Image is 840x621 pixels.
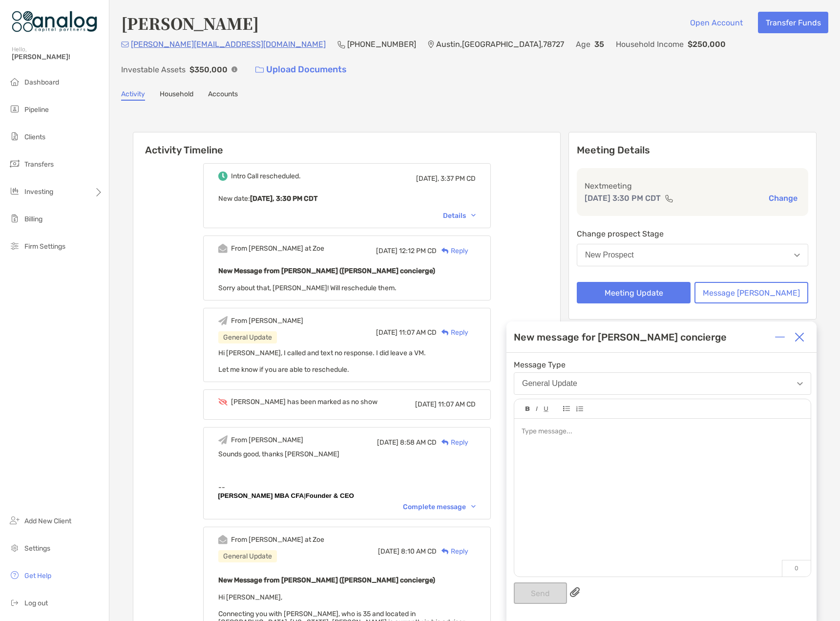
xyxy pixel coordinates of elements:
[218,316,228,325] img: Event icon
[514,331,727,343] div: New message for [PERSON_NAME] concierge
[437,327,468,338] div: Reply
[437,546,468,557] div: Reply
[9,158,21,170] img: transfers icon
[441,439,449,446] img: Reply icon
[218,550,277,562] div: General Update
[544,407,548,412] img: Editor control icon
[9,240,21,252] img: firm-settings icon
[471,214,476,217] img: Chevron icon
[665,194,673,202] img: communication type
[782,560,811,577] p: 0
[682,12,750,33] button: Open Account
[231,535,324,544] div: From [PERSON_NAME] at Zoe
[218,284,397,292] span: Sorry about that, [PERSON_NAME]! Will reschedule them.
[437,246,468,256] div: Reply
[12,53,103,61] span: [PERSON_NAME]!
[399,328,437,337] span: 11:07 AM CD
[441,329,449,336] img: Reply icon
[577,282,691,303] button: Meeting Update
[121,64,186,76] p: Investable Assets
[441,248,449,254] img: Reply icon
[218,193,476,205] p: New date :
[231,66,237,72] img: Info Icon
[585,251,634,259] div: New Prospect
[24,517,71,525] span: Add New Client
[231,398,378,406] div: [PERSON_NAME] has been marked as no show
[585,180,800,192] p: Next meeting
[766,193,800,203] button: Change
[24,78,59,86] span: Dashboard
[121,90,145,101] a: Activity
[218,171,228,181] img: Event icon
[24,599,48,607] span: Log out
[758,12,828,33] button: Transfer Funds
[231,244,324,253] div: From [PERSON_NAME] at Zoe
[133,132,560,156] h6: Activity Timeline
[131,38,326,50] p: [PERSON_NAME][EMAIL_ADDRESS][DOMAIN_NAME]
[24,188,53,196] span: Investing
[9,542,21,554] img: settings icon
[347,38,416,50] p: [PHONE_NUMBER]
[576,406,583,412] img: Editor control icon
[9,185,21,197] img: investing icon
[436,38,564,50] p: Austin , [GEOGRAPHIC_DATA] , 78727
[9,569,21,581] img: get-help icon
[12,4,97,39] img: Zoe Logo
[9,103,21,115] img: pipeline icon
[563,406,570,411] img: Editor control icon
[218,483,225,492] span: --
[688,38,726,50] p: $250,000
[24,544,50,553] span: Settings
[794,254,800,257] img: Open dropdown arrow
[218,435,228,445] img: Event icon
[218,535,228,544] img: Event icon
[218,576,435,584] b: New Message from [PERSON_NAME] ([PERSON_NAME] concierge)
[24,133,45,141] span: Clients
[401,547,437,556] span: 8:10 AM CD
[306,492,354,499] b: Founder & CEO
[231,436,303,444] div: From [PERSON_NAME]
[377,438,399,447] span: [DATE]
[24,572,51,580] span: Get Help
[576,38,590,50] p: Age
[437,437,468,448] div: Reply
[775,332,785,342] img: Expand or collapse
[218,267,435,275] b: New Message from [PERSON_NAME] ([PERSON_NAME] concierge)
[9,130,21,142] img: clients icon
[24,160,54,169] span: Transfers
[218,492,354,499] span: |
[471,505,476,508] img: Chevron icon
[208,90,238,101] a: Accounts
[616,38,684,50] p: Household Income
[189,64,228,76] p: $350,000
[514,360,811,369] span: Message Type
[250,194,317,203] b: [DATE], 3:30 PM CDT
[24,215,42,223] span: Billing
[24,242,65,251] span: Firm Settings
[441,174,476,183] span: 3:37 PM CD
[378,547,399,556] span: [DATE]
[441,548,449,555] img: Reply icon
[585,192,661,204] p: [DATE] 3:30 PM CDT
[415,400,437,408] span: [DATE]
[797,382,803,385] img: Open dropdown arrow
[577,244,808,266] button: New Prospect
[399,247,437,255] span: 12:12 PM CD
[438,400,476,408] span: 11:07 AM CD
[400,438,437,447] span: 8:58 AM CD
[218,331,277,343] div: General Update
[218,492,304,499] b: [PERSON_NAME] MBA CFA
[9,597,21,608] img: logout icon
[9,76,21,87] img: dashboard icon
[218,349,426,374] span: Hi [PERSON_NAME], I called and text no response. I did leave a VM. Let me know if you are able to...
[536,407,538,411] img: Editor control icon
[218,450,476,458] div: Sounds good, thanks [PERSON_NAME]
[255,66,264,73] img: button icon
[525,407,530,411] img: Editor control icon
[218,398,228,406] img: Event icon
[577,228,808,240] p: Change prospect Stage
[231,317,303,325] div: From [PERSON_NAME]
[416,174,439,183] span: [DATE],
[24,106,49,114] span: Pipeline
[522,379,577,388] div: General Update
